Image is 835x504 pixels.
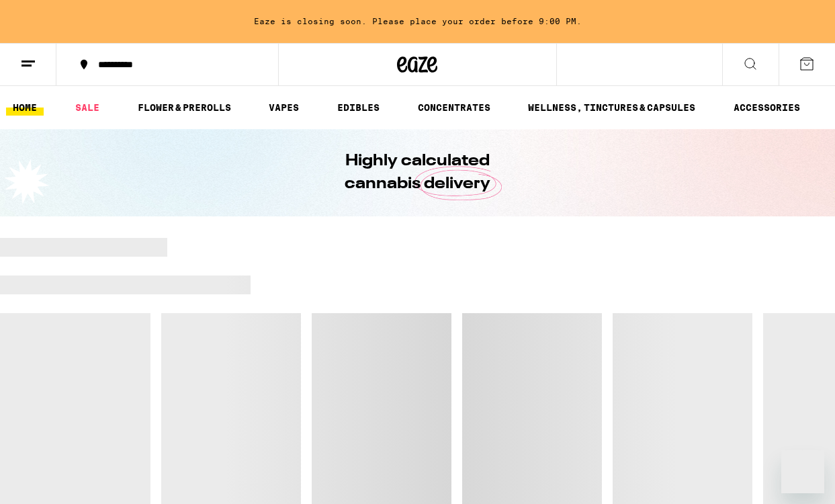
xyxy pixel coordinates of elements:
a: SALE [69,99,106,116]
a: WELLNESS, TINCTURES & CAPSULES [521,99,702,116]
h1: Highly calculated cannabis delivery [307,150,529,196]
a: VAPES [262,99,306,116]
a: ACCESSORIES [727,99,807,116]
a: EDIBLES [331,99,386,116]
a: FLOWER & PREROLLS [131,99,238,116]
a: CONCENTRATES [411,99,497,116]
iframe: Button to launch messaging window [781,450,824,493]
a: HOME [6,99,44,116]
